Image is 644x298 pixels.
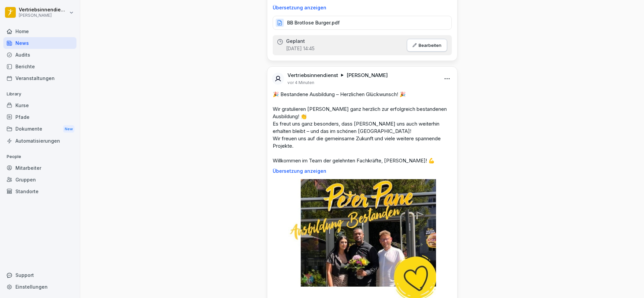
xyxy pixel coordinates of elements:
button: Bearbeiten [407,39,447,52]
a: Standorte [3,185,76,197]
p: [DATE] 14:45 [286,45,315,52]
a: Kurse [3,99,76,111]
div: Support [3,269,76,281]
p: [PERSON_NAME] [346,72,388,79]
p: Vertriebsinnendienst [287,72,338,79]
a: DokumenteNew [3,123,76,135]
p: Übersetzung anzeigen [273,5,452,10]
p: Library [3,89,76,99]
a: Mitarbeiter [3,162,76,174]
p: [PERSON_NAME] [19,13,68,18]
img: b762rn3gohaw3q76f7b9g5sy.png [288,179,436,298]
a: Einstellungen [3,281,76,293]
p: Übersetzung anzeigen [273,168,452,174]
p: Bearbeiten [419,43,441,48]
p: BB Brotlose Burger.pdf [287,19,340,26]
a: Home [3,25,76,37]
a: Pfade [3,111,76,123]
a: Berichte [3,61,76,72]
p: Geplant [286,39,305,44]
div: New [63,125,74,133]
p: vor 4 Minuten [287,80,314,85]
a: News [3,37,76,49]
p: People [3,151,76,162]
a: Gruppen [3,174,76,185]
a: Automatisierungen [3,135,76,147]
a: Audits [3,49,76,61]
a: Veranstaltungen [3,72,76,84]
p: Vertriebsinnendienst [19,7,68,13]
div: Dokumente [3,123,76,135]
p: 🎉 Bestandene Ausbildung – Herzlichen Glückwunsch! 🎉 Wir gratulieren [PERSON_NAME] ganz herzlich z... [273,91,452,164]
a: BB Brotlose Burger.pdf [273,21,452,28]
